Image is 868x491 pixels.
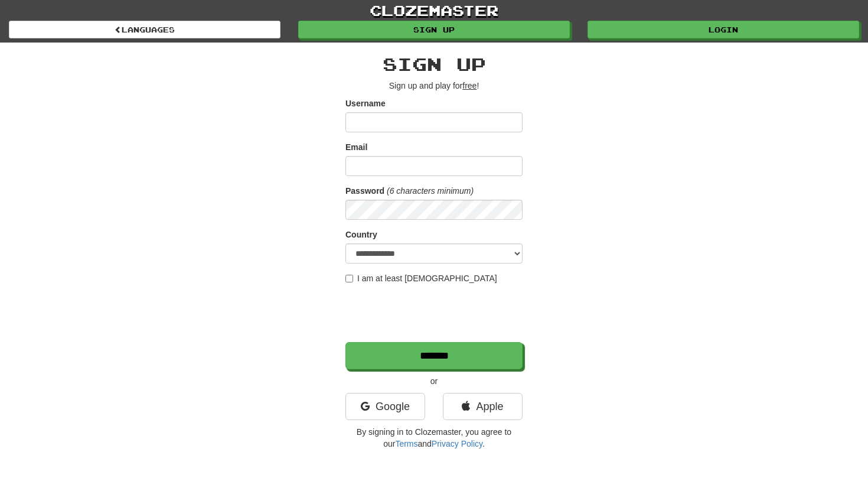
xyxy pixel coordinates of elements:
input: I am at least [DEMOGRAPHIC_DATA] [345,275,353,282]
a: Google [345,393,425,420]
a: Login [588,21,859,38]
a: Privacy Policy [432,439,482,448]
a: Languages [9,21,280,38]
iframe: reCAPTCHA [345,290,525,336]
label: I am at least [DEMOGRAPHIC_DATA] [345,272,497,284]
em: (6 characters minimum) [387,186,474,196]
p: By signing in to Clozemaster, you agree to our and . [345,426,523,450]
h2: Sign up [345,54,523,74]
p: Sign up and play for ! [345,80,523,92]
u: free [462,81,477,90]
a: Terms [395,439,417,448]
a: Apple [443,393,523,420]
label: Email [345,141,367,153]
label: Country [345,229,377,240]
label: Username [345,97,386,109]
label: Password [345,185,384,197]
a: Sign up [298,21,570,38]
p: or [345,375,523,387]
